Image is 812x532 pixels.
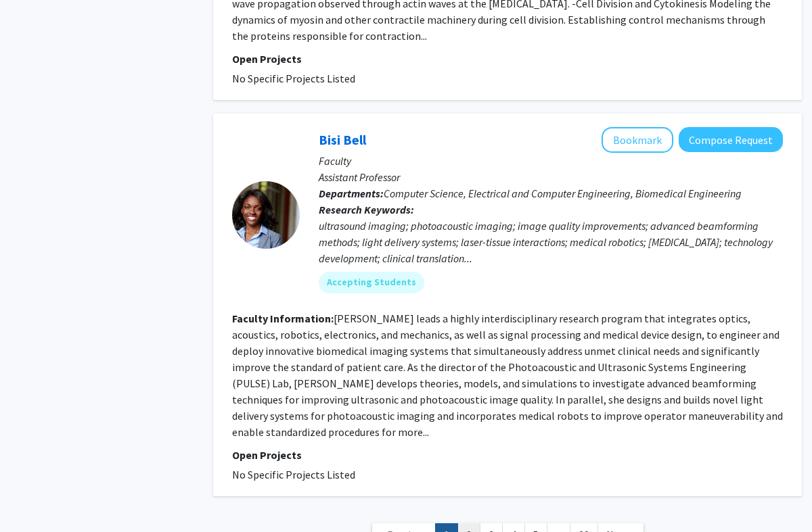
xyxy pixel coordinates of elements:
p: Faculty [319,153,783,169]
fg-read-more: [PERSON_NAME] leads a highly interdisciplinary research program that integrates optics, acoustics... [232,312,783,439]
div: ultrasound imaging; photoacoustic imaging; image quality improvements; advanced beamforming metho... [319,218,783,266]
mat-chip: Accepting Students [319,272,424,293]
span: No Specific Projects Listed [232,72,355,85]
b: Faculty Information: [232,312,334,325]
b: Research Keywords: [319,203,414,216]
p: Open Projects [232,447,783,463]
a: Bisi Bell [319,131,366,148]
span: Computer Science, Electrical and Computer Engineering, Biomedical Engineering [384,187,742,200]
button: Compose Request to Bisi Bell [679,127,783,152]
b: Departments: [319,187,384,200]
p: Open Projects [232,51,783,67]
button: Add Bisi Bell to Bookmarks [602,127,673,153]
iframe: Chat [10,471,58,522]
span: No Specific Projects Listed [232,468,355,481]
p: Assistant Professor [319,169,783,185]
